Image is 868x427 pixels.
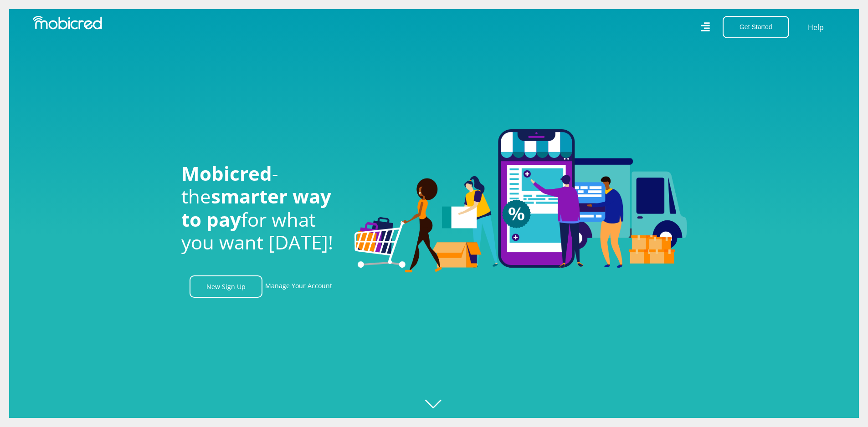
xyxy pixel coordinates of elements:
img: Mobicred [33,16,102,30]
button: Get Started [723,16,789,38]
a: New Sign Up [190,275,262,298]
span: smarter way to pay [181,183,331,232]
a: Manage Your Account [265,275,332,298]
a: Help [807,21,824,33]
span: Mobicred [181,160,272,186]
img: Welcome to Mobicred [354,129,687,273]
h1: - the for what you want [DATE]! [181,162,341,254]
